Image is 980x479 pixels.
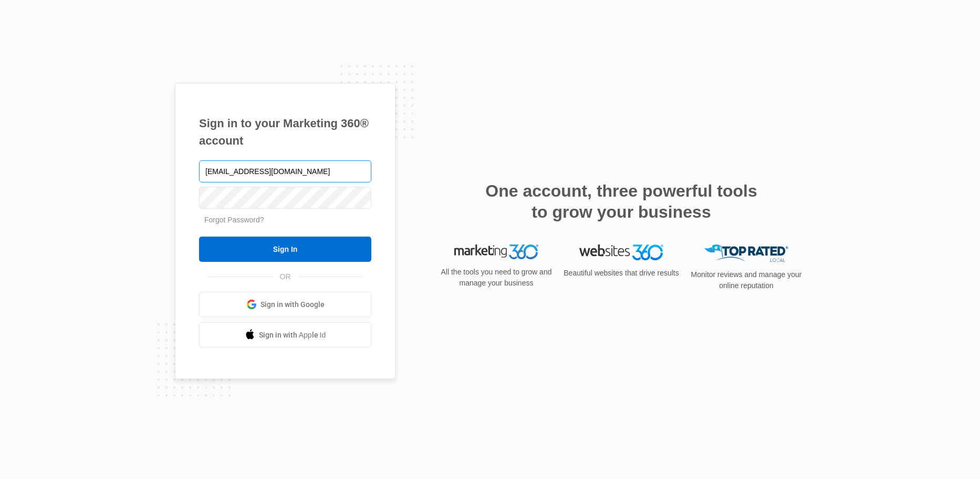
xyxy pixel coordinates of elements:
h2: One account, three powerful tools to grow your business [482,180,760,222]
span: Sign in with Google [260,299,325,310]
a: Sign in with Google [199,292,371,317]
span: OR [273,271,298,282]
p: All the tools you need to grow and manage your business [437,267,555,289]
span: Sign in with Apple Id [259,330,326,341]
a: Forgot Password? [204,216,264,224]
p: Monitor reviews and manage your online reputation [687,269,805,291]
input: Sign In [199,237,371,262]
input: Email [199,160,371,182]
img: Websites 360 [579,244,663,260]
img: Marketing 360 [454,244,538,259]
img: Top Rated Local [704,244,788,262]
p: Beautiful websites that drive results [562,268,680,279]
a: Sign in with Apple Id [199,322,371,348]
h1: Sign in to your Marketing 360® account [199,115,371,149]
